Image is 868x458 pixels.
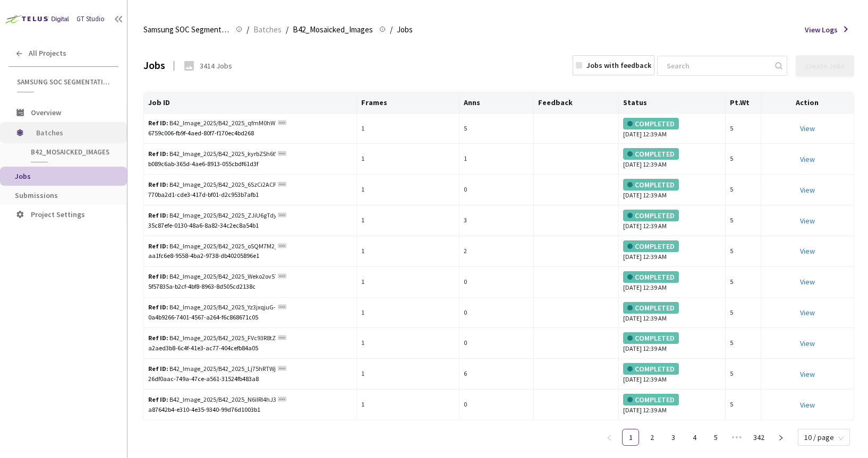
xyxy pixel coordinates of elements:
[148,374,352,384] div: 26df0aac-749a-47ce-a561-31524fb483a8
[148,119,168,127] b: Ref ID:
[36,122,109,143] span: Batches
[586,60,651,71] div: Jobs with feedback
[357,205,459,236] td: 1
[800,124,815,133] a: View
[726,92,761,114] th: Pt.Wt
[148,190,352,200] div: 770ba2d1-cde3-417d-bf01-d2c953b7afb1
[623,429,639,445] a: 1
[726,328,761,359] td: 5
[623,302,679,314] div: COMPLETED
[726,390,761,420] td: 5
[800,185,815,195] a: View
[805,24,838,35] span: View Logs
[459,205,534,236] td: 3
[357,298,459,329] td: 1
[778,435,784,441] span: right
[459,92,534,114] th: Anns
[686,429,702,445] a: 4
[772,429,789,446] button: right
[623,363,679,375] div: COMPLETED
[148,118,276,128] div: B42_Image_2025/B42_2025_qfmM0hWaT28xmx5yKEVL_Q.jpg
[623,302,721,324] div: [DATE] 12:39 AM
[148,251,352,261] div: aa1fc6e8-9558-4ba2-9738-db40205896e1
[726,114,761,144] td: 5
[534,92,619,114] th: Feedback
[148,149,276,159] div: B42_Image_2025/B42_2025_kyrbZSh6tYaNzTajlV2Xyg.jpg
[357,328,459,359] td: 1
[623,148,679,160] div: COMPLETED
[251,23,284,35] a: Batches
[750,429,768,445] a: 342
[17,77,112,87] span: Samsung SOC Segmentation 2024
[148,211,168,219] b: Ref ID:
[800,369,815,379] a: View
[148,395,276,405] div: B42_Image_2025/B42_2025_N6iIRI4hJ3llxFrFwx9Fqw.jpg
[293,23,373,36] span: B42_Mosaicked_Images
[800,154,815,164] a: View
[726,205,761,236] td: 5
[707,429,724,446] li: 5
[357,114,459,144] td: 1
[357,144,459,175] td: 1
[800,339,815,348] a: View
[148,364,276,374] div: B42_Image_2025/B42_2025_Lj75hRTWj03pAvkuMnPlbg.jpg
[726,175,761,205] td: 5
[459,328,534,359] td: 0
[459,175,534,205] td: 0
[601,429,618,446] button: left
[798,429,850,442] div: Page Size
[200,61,232,71] div: 3414 Jobs
[31,148,109,157] span: B42_Mosaicked_Images
[623,332,721,354] div: [DATE] 12:39 AM
[800,246,815,256] a: View
[31,108,61,117] span: Overview
[148,313,352,323] div: 0a4b9266-7401-4567-a264-f6c868671c05
[761,92,854,114] th: Action
[148,211,276,221] div: B42_Image_2025/B42_2025_ZJiU6gTdyxPVM7FDS6ExZA.jpg
[660,56,773,75] input: Search
[148,333,276,343] div: B42_Image_2025/B42_2025_FVc93R8tZDNVFOYw2wMpYg.jpg
[246,23,249,36] li: /
[148,405,352,415] div: a87642b4-e310-4e35-9340-99d76d1003b1
[686,429,703,446] li: 4
[31,210,85,219] span: Project Settings
[800,400,815,410] a: View
[357,236,459,267] td: 1
[619,92,726,114] th: Status
[390,23,393,36] li: /
[750,429,768,446] li: 342
[623,271,721,293] div: [DATE] 12:39 AM
[726,359,761,390] td: 5
[459,114,534,144] td: 5
[459,359,534,390] td: 6
[76,14,105,24] div: GT Studio
[726,236,761,267] td: 5
[148,180,168,188] b: Ref ID:
[606,435,612,441] span: left
[357,92,459,114] th: Frames
[148,241,276,252] div: B42_Image_2025/B42_2025_oSQM7M2_mHjtTsXh7e4ZBQ.jpg
[772,429,789,446] li: Next Page
[148,365,168,373] b: Ref ID:
[148,282,352,292] div: 5f57835a-b2cf-4bf8-8963-8d505cd2138c
[15,191,58,200] span: Submissions
[665,429,682,446] li: 3
[148,343,352,353] div: a2aed3b8-6c4f-41e3-ac77-404cefb84a05
[623,210,721,231] div: [DATE] 12:39 AM
[148,242,168,250] b: Ref ID:
[148,221,352,231] div: 35c87efe-0130-48a6-8a82-34c2ec8a54b1
[148,159,352,169] div: b089c6ab-365d-4ae6-8913-055cbdf61d3f
[728,429,745,446] li: Next 5 Pages
[623,179,679,191] div: COMPLETED
[148,128,352,139] div: 6759c006-fb9f-4aed-80f7-f170ec4bd268
[800,216,815,226] a: View
[623,394,679,405] div: COMPLETED
[623,271,679,283] div: COMPLETED
[643,429,660,446] li: 2
[459,390,534,420] td: 0
[148,303,276,313] div: B42_Image_2025/B42_2025_Yz3jxqjuG-2ULCb0a2eoXA.jpg
[148,334,168,342] b: Ref ID:
[623,118,679,129] div: COMPLETED
[805,62,845,70] div: Create Jobs
[726,298,761,329] td: 5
